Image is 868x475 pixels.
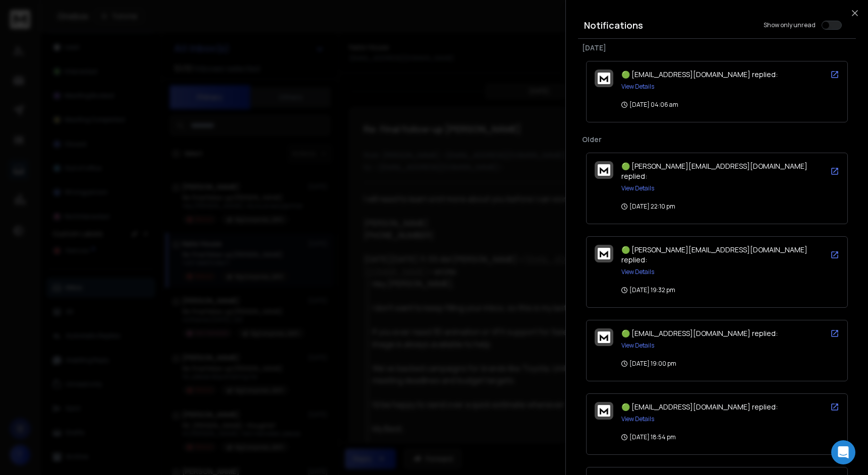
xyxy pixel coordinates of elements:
[621,328,778,338] span: 🟢 [EMAIL_ADDRESS][DOMAIN_NAME] replied:
[598,248,610,259] img: logo
[598,164,610,176] img: logo
[621,101,678,109] p: [DATE] 04:06 am
[621,433,676,441] p: [DATE] 18:54 pm
[621,184,654,192] button: View Details
[598,73,610,84] img: logo
[621,202,675,211] p: [DATE] 22:10 pm
[621,245,807,264] span: 🟢 [PERSON_NAME][EMAIL_ADDRESS][DOMAIN_NAME] replied:
[621,286,675,294] p: [DATE] 19:32 pm
[584,18,643,32] h3: Notifications
[598,405,610,417] img: logo
[764,21,816,29] label: Show only unread
[621,161,807,181] span: 🟢 [PERSON_NAME][EMAIL_ADDRESS][DOMAIN_NAME] replied:
[582,134,852,145] p: Older
[621,70,778,79] span: 🟢 [EMAIL_ADDRESS][DOMAIN_NAME] replied:
[621,360,676,368] p: [DATE] 19:00 pm
[621,268,654,276] button: View Details
[621,83,654,91] button: View Details
[598,331,610,343] img: logo
[831,440,855,464] div: Open Intercom Messenger
[582,43,852,53] p: [DATE]
[621,402,778,412] span: 🟢 [EMAIL_ADDRESS][DOMAIN_NAME] replied:
[621,415,654,423] button: View Details
[621,342,654,350] button: View Details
